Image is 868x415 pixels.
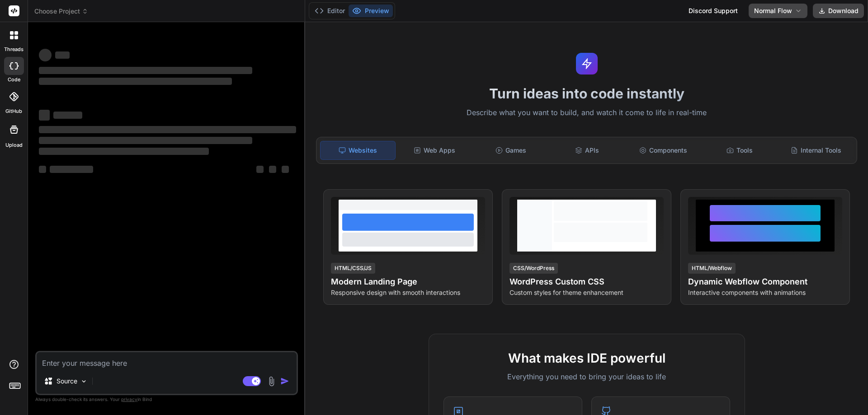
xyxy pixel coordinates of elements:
[331,275,485,288] h4: Modern Landing Page
[35,395,298,404] p: Always double-check its answers. Your in Bind
[269,166,276,173] span: ‌
[256,166,264,173] span: ‌
[39,126,296,133] span: ‌
[683,4,743,18] div: Discord Support
[39,137,252,144] span: ‌
[282,166,289,173] span: ‌
[688,288,842,297] p: Interactive components with animations
[754,6,792,15] span: Normal Flow
[509,263,558,274] div: CSS/WordPress
[349,5,393,17] button: Preview
[121,396,137,402] span: privacy
[320,141,396,160] div: Websites
[53,112,82,119] span: ‌
[443,349,730,368] h2: What makes IDE powerful
[509,275,664,288] h4: WordPress Custom CSS
[50,166,93,173] span: ‌
[550,141,624,160] div: APIs
[443,371,730,382] p: Everything you need to bring your ideas to life
[55,51,70,59] span: ‌
[5,107,22,115] label: GitHub
[57,377,77,386] p: Source
[266,376,277,387] img: attachment
[311,107,863,119] p: Describe what you want to build, and watch it come to life in real-time
[703,141,777,160] div: Tools
[813,4,864,18] button: Download
[778,141,853,160] div: Internal Tools
[5,141,23,149] label: Upload
[39,166,46,173] span: ‌
[509,288,664,297] p: Custom styles for theme enhancement
[4,46,24,53] label: threads
[39,110,50,121] span: ‌
[331,263,375,274] div: HTML/CSS/JS
[39,67,252,74] span: ‌
[80,378,88,385] img: Pick Models
[331,288,485,297] p: Responsive design with smooth interactions
[280,377,289,386] img: icon
[397,141,472,160] div: Web Apps
[749,4,807,18] button: Normal Flow
[474,141,548,160] div: Games
[39,148,209,155] span: ‌
[39,49,52,61] span: ‌
[626,141,701,160] div: Components
[8,76,20,84] label: code
[39,78,232,85] span: ‌
[34,7,88,16] span: Choose Project
[311,85,863,102] h1: Turn ideas into code instantly
[688,275,842,288] h4: Dynamic Webflow Component
[688,263,736,274] div: HTML/Webflow
[311,5,349,17] button: Editor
